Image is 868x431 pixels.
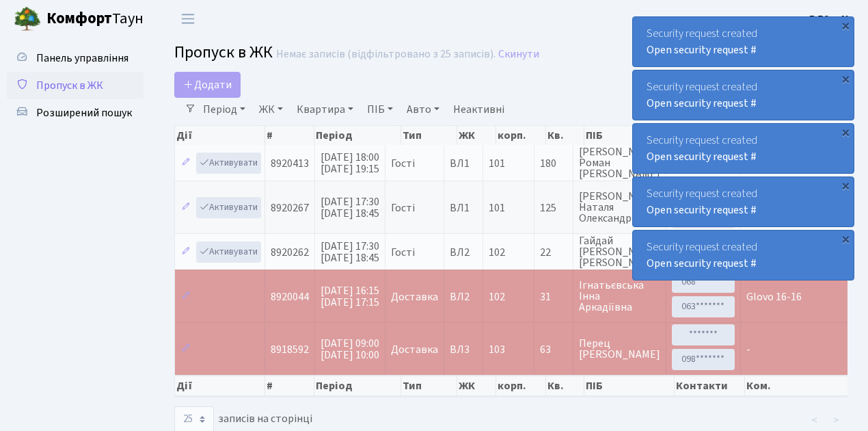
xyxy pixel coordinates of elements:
[579,191,660,224] span: [PERSON_NAME] Наталя Олександрівна
[271,289,309,304] span: 8920044
[314,126,401,145] th: Період
[271,245,309,260] span: 8920262
[196,197,261,218] a: Активувати
[46,8,144,31] span: Таун
[633,231,854,280] div: Security request created
[489,289,505,304] span: 102
[391,247,415,258] span: Гості
[401,376,457,396] th: Тип
[489,342,505,357] span: 103
[489,245,505,260] span: 102
[633,70,854,120] div: Security request created
[579,338,660,360] span: Перец [PERSON_NAME]
[540,247,567,258] span: 22
[7,99,144,127] a: Розширений пошук
[391,158,415,169] span: Гості
[401,98,445,121] a: Авто
[401,126,457,145] th: Тип
[321,336,379,363] span: [DATE] 09:00 [DATE] 10:00
[265,376,314,396] th: #
[7,72,144,99] a: Пропуск в ЖК
[321,194,379,221] span: [DATE] 17:30 [DATE] 18:45
[321,283,379,310] span: [DATE] 16:15 [DATE] 17:15
[276,48,496,61] div: Немає записів (відфільтровано з 25 записів).
[647,203,757,218] a: Open security request #
[198,98,251,121] a: Період
[540,344,567,355] span: 63
[579,280,660,313] span: Ігнатьєвська Інна Аркадіївна
[489,156,505,171] span: 101
[391,203,415,213] span: Гості
[196,241,261,263] a: Активувати
[14,5,41,33] img: logo.png
[809,11,852,27] a: ВЛ2 -. К.
[579,146,660,179] span: [PERSON_NAME] Роман [PERSON_NAME]
[633,17,854,66] div: Security request created
[546,376,584,396] th: Кв.
[540,291,567,302] span: 31
[839,18,852,32] div: ×
[839,179,852,192] div: ×
[746,289,802,304] span: Glovo 16-16
[496,376,546,396] th: корп.
[839,125,852,139] div: ×
[362,98,398,121] a: ПІБ
[450,203,477,213] span: ВЛ1
[448,98,510,121] a: Неактивні
[584,126,675,145] th: ПІБ
[171,8,205,30] button: Переключити навігацію
[450,291,477,302] span: ВЛ2
[450,158,477,169] span: ВЛ1
[675,376,744,396] th: Контакти
[36,51,128,66] span: Панель управління
[314,376,401,396] th: Період
[46,8,112,29] b: Комфорт
[391,291,438,302] span: Доставка
[633,177,854,226] div: Security request created
[175,376,265,396] th: Дії
[321,239,379,265] span: [DATE] 17:30 [DATE] 18:45
[265,126,314,145] th: #
[809,12,852,27] b: ВЛ2 -. К.
[540,203,567,213] span: 125
[457,376,496,396] th: ЖК
[450,344,477,355] span: ВЛ3
[391,344,438,355] span: Доставка
[647,149,757,164] a: Open security request #
[496,126,546,145] th: корп.
[647,256,757,271] a: Open security request #
[321,150,379,177] span: [DATE] 18:00 [DATE] 19:15
[746,342,750,357] span: -
[271,156,309,171] span: 8920413
[291,98,359,121] a: Квартира
[174,72,241,98] a: Додати
[579,235,660,268] span: Гайдай [PERSON_NAME] [PERSON_NAME]
[183,77,232,92] span: Додати
[498,48,539,61] a: Скинути
[36,78,103,93] span: Пропуск в ЖК
[36,105,132,120] span: Розширений пошук
[839,232,852,246] div: ×
[196,153,261,174] a: Активувати
[633,124,854,173] div: Security request created
[254,98,288,121] a: ЖК
[546,126,584,145] th: Кв.
[839,72,852,86] div: ×
[175,126,265,145] th: Дії
[271,200,309,215] span: 8920267
[457,126,496,145] th: ЖК
[489,200,505,215] span: 101
[450,247,477,258] span: ВЛ2
[7,44,144,72] a: Панель управління
[647,42,757,57] a: Open security request #
[584,376,675,396] th: ПІБ
[174,40,273,64] span: Пропуск в ЖК
[271,342,309,357] span: 8918592
[540,158,567,169] span: 180
[647,96,757,111] a: Open security request #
